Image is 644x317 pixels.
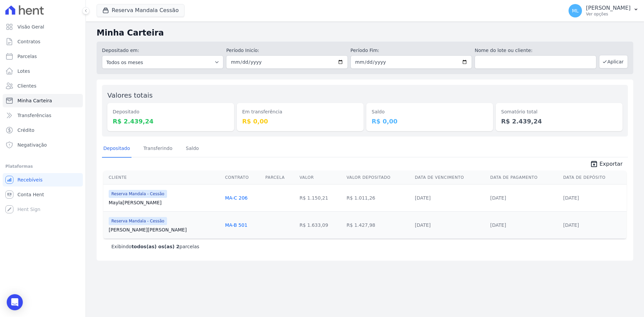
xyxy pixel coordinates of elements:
[475,47,596,54] label: Nome do lote ou cliente:
[184,140,200,158] a: Saldo
[102,48,139,53] label: Depositado em:
[563,195,579,201] a: [DATE]
[3,20,83,34] a: Visão Geral
[501,108,617,115] dt: Somatório total
[572,8,579,13] span: ML
[3,123,83,137] a: Crédito
[351,47,472,54] label: Período Fim:
[17,53,37,60] span: Parcelas
[3,50,83,63] a: Parcelas
[109,190,167,198] span: Reserva Mandala - Cessão
[488,171,560,184] th: Data de Pagamento
[109,217,167,225] span: Reserva Mandala - Cessão
[3,138,83,152] a: Negativação
[142,140,174,158] a: Transferindo
[17,112,51,119] span: Transferências
[297,171,344,184] th: Valor
[563,222,579,228] a: [DATE]
[17,38,40,45] span: Contratos
[107,91,153,99] label: Valores totais
[560,171,627,184] th: Data de Depósito
[3,64,83,78] a: Lotes
[102,140,131,158] a: Depositado
[3,35,83,48] a: Contratos
[415,195,431,201] a: [DATE]
[263,171,297,184] th: Parcela
[225,195,248,201] a: MA-C 206
[344,211,412,239] td: R$ 1.427,98
[242,108,358,115] dt: Em transferência
[97,4,184,17] button: Reserva Mandala Cessão
[344,171,412,184] th: Valor Depositado
[590,160,598,168] i: unarchive
[226,47,347,54] label: Período Inicío:
[501,117,617,126] dd: R$ 2.439,24
[97,27,633,39] h2: Minha Carteira
[103,171,222,184] th: Cliente
[3,94,83,107] a: Minha Carteira
[415,222,431,228] a: [DATE]
[222,171,263,184] th: Contrato
[585,160,628,169] a: unarchive Exportar
[372,117,488,126] dd: R$ 0,00
[490,222,506,228] a: [DATE]
[490,195,506,201] a: [DATE]
[113,108,229,115] dt: Depositado
[297,184,344,211] td: R$ 1.150,21
[7,294,23,310] div: Open Intercom Messenger
[225,222,248,228] a: MA-B 501
[109,226,220,233] a: [PERSON_NAME][PERSON_NAME]
[599,55,628,68] button: Aplicar
[5,162,80,170] div: Plataformas
[563,1,644,20] button: ML [PERSON_NAME] Ver opções
[17,191,44,198] span: Conta Hent
[17,142,47,148] span: Negativação
[412,171,488,184] th: Data de Vencimento
[17,23,44,30] span: Visão Geral
[109,199,220,206] a: Mayla[PERSON_NAME]
[344,184,412,211] td: R$ 1.011,26
[3,173,83,187] a: Recebíveis
[297,211,344,239] td: R$ 1.633,09
[17,127,35,134] span: Crédito
[3,79,83,93] a: Clientes
[17,97,52,104] span: Minha Carteira
[3,188,83,201] a: Conta Hent
[17,68,30,74] span: Lotes
[17,176,43,183] span: Recebíveis
[242,117,358,126] dd: R$ 0,00
[111,243,199,250] p: Exibindo parcelas
[372,108,488,115] dt: Saldo
[599,160,623,168] span: Exportar
[113,117,229,126] dd: R$ 2.439,24
[17,83,36,89] span: Clientes
[131,244,179,249] b: todos(as) os(as) 2
[586,5,631,11] p: [PERSON_NAME]
[3,109,83,122] a: Transferências
[586,11,631,17] p: Ver opções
